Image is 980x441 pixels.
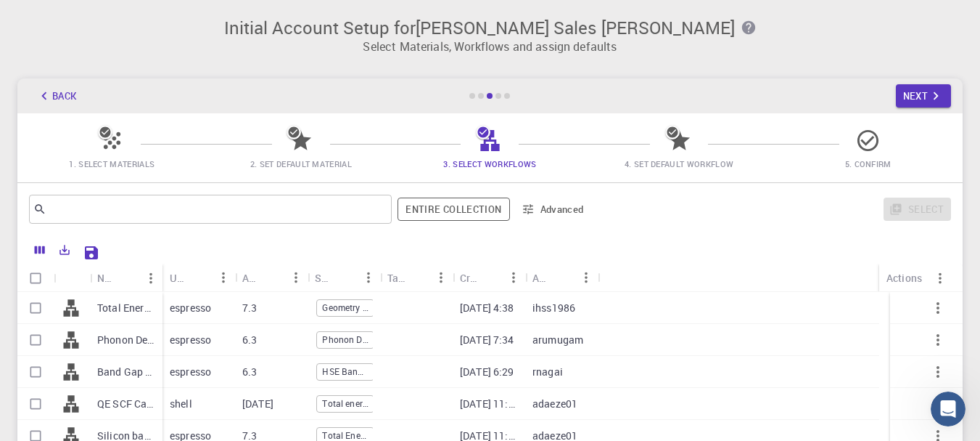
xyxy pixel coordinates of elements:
[380,264,453,292] div: Tags
[242,333,257,347] p: 6.3
[139,267,162,290] button: Menu
[532,397,577,411] p: adaeze01
[928,267,952,290] button: Menu
[334,266,357,289] button: Sort
[52,238,77,262] button: Export
[896,84,952,108] button: Next
[54,264,90,292] div: Icon
[315,264,334,292] div: Subworkflows
[532,333,583,347] p: arumugam
[317,333,374,346] span: Phonon Density of States + Dispersions
[357,266,380,289] button: Menu
[77,238,106,267] button: Save Explorer Settings
[516,198,591,221] button: Advanced
[460,333,514,347] p: [DATE] 7:34
[170,333,211,347] p: espresso
[625,158,733,169] span: 4. Set Default Workflow
[116,267,139,290] button: Sort
[317,365,374,378] span: HSE Band Gap
[69,158,155,169] span: 1. Select Materials
[170,301,211,315] p: espresso
[28,238,52,262] button: Columns
[189,266,212,289] button: Sort
[317,397,374,410] span: Total energy
[29,84,84,108] button: Back
[525,264,598,292] div: Account
[551,266,575,289] button: Sort
[97,397,155,411] p: QE SCF Calculation
[479,266,502,289] button: Sort
[406,266,429,289] button: Sort
[398,198,509,221] button: Entire collection
[886,264,922,292] div: Actions
[97,365,155,379] p: Band Gap + DoS - HSE (clone) (clone)
[931,392,965,426] iframe: Intercom live chat
[261,266,284,289] button: Sort
[387,264,406,292] div: Tags
[398,198,509,221] span: Filter throughout whole library including sets (folders)
[845,158,892,169] span: 5. Confirm
[575,266,598,289] button: Menu
[26,38,954,55] p: Select Materials, Workflows and assign defaults
[162,264,235,292] div: Used application
[502,266,525,289] button: Menu
[212,266,235,289] button: Menu
[532,301,575,315] p: ihss1986
[29,10,81,23] span: Support
[453,264,525,292] div: Created
[235,264,308,292] div: Application Version
[242,365,257,379] p: 6.3
[170,397,192,411] p: shell
[97,301,155,315] p: Total Energy (clone) (clone)
[242,397,273,411] p: [DATE]
[90,264,162,292] div: Name
[170,264,189,292] div: Used application
[308,264,380,292] div: Subworkflows
[317,302,374,314] span: Geometry and Phonon
[26,17,954,38] h3: Initial Account Setup for [PERSON_NAME] Sales [PERSON_NAME]
[250,158,352,169] span: 2. Set Default Material
[532,264,551,292] div: Account
[284,266,308,289] button: Menu
[242,264,261,292] div: Application Version
[879,264,952,292] div: Actions
[460,365,514,379] p: [DATE] 6:29
[170,365,211,379] p: espresso
[429,266,453,289] button: Menu
[532,365,563,379] p: rnagai
[97,264,116,292] div: Name
[460,397,518,411] p: [DATE] 11:55
[460,301,514,315] p: [DATE] 4:38
[443,158,536,169] span: 3. Select Workflows
[460,264,479,292] div: Created
[97,333,155,347] p: Phonon Density of States + Dispersions (clone) (clone) (clone) (clone)
[242,301,257,315] p: 7.3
